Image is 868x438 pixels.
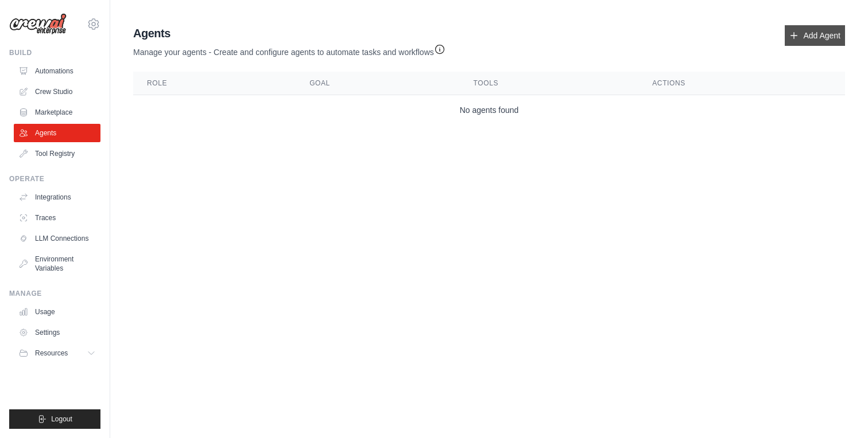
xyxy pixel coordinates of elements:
[133,41,445,58] p: Manage your agents - Create and configure agents to automate tasks and workflows
[9,48,100,57] div: Build
[14,144,100,163] a: Tool Registry
[638,72,845,95] th: Actions
[14,209,100,227] a: Traces
[14,124,100,142] a: Agents
[9,289,100,298] div: Manage
[14,250,100,277] a: Environment Variables
[296,72,459,95] th: Goal
[14,83,100,101] a: Crew Studio
[14,323,100,342] a: Settings
[9,409,100,429] button: Logout
[14,344,100,362] button: Resources
[14,229,100,248] a: LLM Connections
[51,414,72,424] span: Logout
[785,25,845,46] a: Add Agent
[133,72,296,95] th: Role
[14,62,100,80] a: Automations
[9,13,67,35] img: Logo
[460,72,639,95] th: Tools
[133,25,445,41] h2: Agents
[14,303,100,321] a: Usage
[35,349,68,358] span: Resources
[133,95,845,126] td: No agents found
[14,188,100,206] a: Integrations
[14,103,100,122] a: Marketplace
[9,174,100,183] div: Operate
